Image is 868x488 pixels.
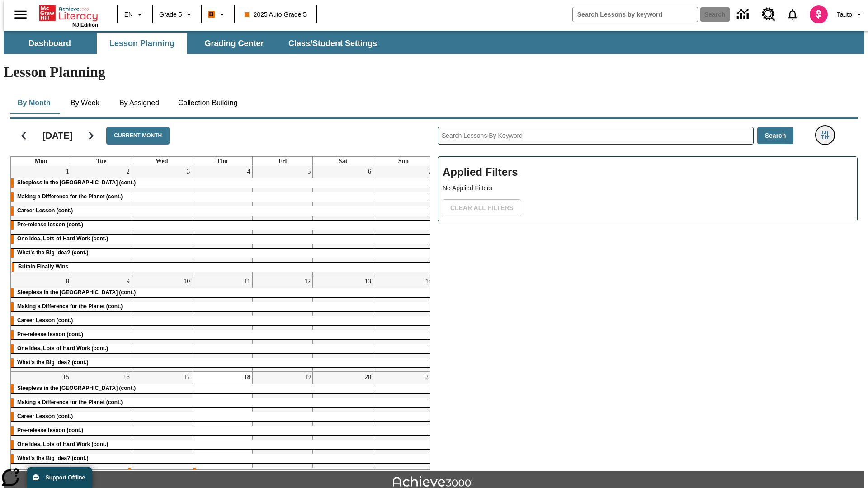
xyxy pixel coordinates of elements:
span: Sleepless in the Animal Kingdom (cont.) [17,179,136,186]
div: What's the Big Idea? (cont.) [11,454,434,463]
div: What's the Big Idea? (cont.) [11,358,434,367]
span: One Idea, Lots of Hard Work (cont.) [17,345,108,352]
a: September 16, 2025 [122,372,132,383]
span: Do You Want Fries With That? [79,469,121,484]
div: Sleepless in the Animal Kingdom (cont.) [11,288,434,297]
a: September 7, 2025 [427,166,434,177]
td: September 5, 2025 [252,166,313,276]
span: B [209,9,214,20]
div: One Idea, Lots of Hard Work (cont.) [11,344,434,353]
td: September 1, 2025 [11,166,71,276]
div: SubNavbar [4,31,864,54]
p: No Applied Filters [443,183,853,193]
div: Calendar [3,115,430,470]
a: September 20, 2025 [363,372,373,383]
button: Grading Center [189,33,279,54]
span: Making a Difference for the Planet (cont.) [17,399,123,405]
span: Support Offline [46,474,85,481]
button: Open side menu [7,1,34,28]
div: Britain Finally Wins [12,263,433,272]
a: Notifications [781,3,804,26]
span: Pre-release lesson (cont.) [17,331,83,338]
td: September 6, 2025 [313,166,373,276]
button: Support Offline [27,467,92,488]
a: Thursday [215,157,230,166]
a: September 15, 2025 [61,372,71,383]
span: Career Lesson (cont.) [17,207,73,214]
span: Britain Finally Wins [18,263,68,270]
a: September 12, 2025 [302,276,312,287]
span: Making a Difference for the Planet (cont.) [17,303,123,310]
a: September 3, 2025 [185,166,192,177]
div: Search [430,115,858,470]
td: September 8, 2025 [11,276,71,371]
div: Home [39,3,98,28]
span: Pre-release lesson (cont.) [17,221,83,228]
button: By Week [62,92,108,114]
div: Sleepless in the Animal Kingdom (cont.) [11,178,434,188]
span: Grading Center [204,38,264,49]
button: Select a new avatar [804,3,833,26]
h1: Lesson Planning [4,64,864,80]
td: September 10, 2025 [132,276,192,371]
a: Home [39,4,98,22]
a: September 1, 2025 [64,166,71,177]
div: Do You Want Fries With That? [72,468,131,486]
span: What's the Big Idea? (cont.) [17,249,89,256]
span: Tauto [837,10,852,19]
span: 2025 Auto Grade 5 [245,10,307,19]
span: Sleepless in the Animal Kingdom (cont.) [17,289,136,296]
td: September 3, 2025 [132,166,192,276]
div: Pre-release lesson (cont.) [11,330,434,339]
div: Making a Difference for the Planet (cont.) [11,192,434,202]
span: Grade 5 [159,10,182,19]
span: Dashboard [28,38,71,49]
a: Data Center [731,2,756,27]
span: One Idea, Lots of Hard Work (cont.) [17,235,108,242]
div: Making a Difference for the Planet (cont.) [11,302,434,311]
button: Collection Building [171,92,245,114]
button: Next [80,124,103,147]
button: Language: EN, Select a language [120,6,149,23]
span: NJ Edition [72,22,98,28]
a: September 9, 2025 [125,276,132,287]
button: Search [757,127,794,145]
span: Making a Difference for the Planet (cont.) [17,193,123,200]
a: Saturday [337,157,349,166]
div: Pre-release lesson (cont.) [11,426,434,435]
input: Search Lessons By Keyword [438,127,753,144]
h2: Applied Filters [443,161,853,183]
a: September 2, 2025 [125,166,132,177]
td: September 9, 2025 [71,276,132,371]
div: SubNavbar [4,33,385,54]
button: Filters Side menu [816,126,834,144]
td: September 11, 2025 [192,276,253,371]
a: Sunday [396,157,410,166]
div: Pre-release lesson (cont.) [11,221,434,230]
h2: [DATE] [42,130,72,141]
a: Friday [277,157,289,166]
button: Current Month [106,127,170,145]
div: Applied Filters [438,156,858,221]
button: Previous [12,124,35,147]
td: September 4, 2025 [192,166,253,276]
button: Grade: Grade 5, Select a grade [156,6,198,23]
button: Lesson Planning [97,33,187,54]
span: Career Lesson (cont.) [17,317,73,324]
button: Profile/Settings [833,6,868,23]
div: Cars of the Future? (cont.) [193,468,434,477]
span: Class/Student Settings [288,38,377,49]
div: Sleepless in the Animal Kingdom (cont.) [11,384,434,393]
a: Monday [33,157,49,166]
a: September 21, 2025 [424,372,434,383]
td: September 2, 2025 [71,166,132,276]
td: September 12, 2025 [252,276,313,371]
a: Resource Center, Will open in new tab [756,2,781,27]
span: EN [124,10,133,19]
button: By Assigned [112,92,166,114]
a: September 19, 2025 [302,372,312,383]
span: What's the Big Idea? (cont.) [17,455,89,461]
td: September 14, 2025 [373,276,434,371]
a: September 10, 2025 [182,276,192,287]
button: Boost Class color is orange. Change class color [204,6,231,23]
